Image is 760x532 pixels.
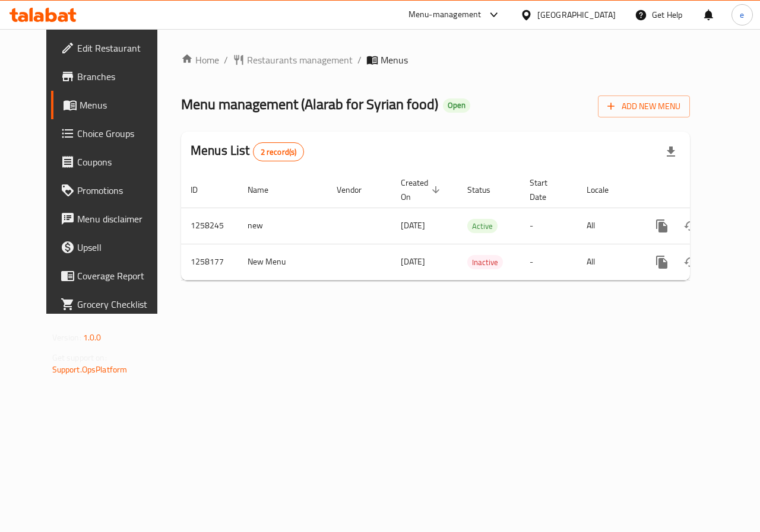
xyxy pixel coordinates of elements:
[51,119,173,148] a: Choice Groups
[77,240,164,254] span: Upsell
[520,244,577,280] td: -
[676,248,705,276] button: Change Status
[77,297,164,311] span: Grocery Checklist
[467,255,503,269] div: Inactive
[238,208,327,244] td: new
[408,8,482,22] div: Menu-management
[467,183,506,197] span: Status
[357,53,362,67] li: /
[77,212,164,226] span: Menu disclaimer
[191,142,304,161] h2: Menus List
[52,362,128,377] a: Support.OpsPlatform
[77,41,164,55] span: Edit Restaurant
[443,100,470,110] span: Open
[530,176,563,204] span: Start Date
[598,95,690,117] button: Add New Menu
[52,350,107,365] span: Get support on:
[657,138,685,166] div: Export file
[80,98,164,112] span: Menus
[401,254,425,269] span: [DATE]
[253,142,305,161] div: Total records count
[52,330,81,345] span: Version:
[233,53,353,67] a: Restaurants management
[77,183,164,197] span: Promotions
[51,262,173,290] a: Coverage Report
[51,290,173,318] a: Grocery Checklist
[577,208,638,244] td: All
[467,219,498,233] span: Active
[443,98,470,113] div: Open
[181,91,438,117] span: Menu management ( Alarab for Syrian food )
[248,183,284,197] span: Name
[381,53,408,67] span: Menus
[77,126,164,141] span: Choice Groups
[467,256,503,269] span: Inactive
[247,53,353,67] span: Restaurants management
[51,205,173,233] a: Menu disclaimer
[181,208,238,244] td: 1258245
[51,34,173,62] a: Edit Restaurant
[181,53,690,67] nav: breadcrumb
[520,208,577,244] td: -
[77,69,164,84] span: Branches
[337,183,377,197] span: Vendor
[648,212,676,240] button: more
[51,176,173,205] a: Promotions
[401,218,425,233] span: [DATE]
[537,8,616,21] div: [GEOGRAPHIC_DATA]
[607,99,680,114] span: Add New Menu
[83,330,102,345] span: 1.0.0
[77,269,164,283] span: Coverage Report
[740,8,744,21] span: e
[51,233,173,262] a: Upsell
[224,53,228,67] li: /
[51,91,173,119] a: Menus
[77,155,164,169] span: Coupons
[191,183,213,197] span: ID
[577,244,638,280] td: All
[238,244,327,280] td: New Menu
[401,176,444,204] span: Created On
[676,212,705,240] button: Change Status
[51,148,173,176] a: Coupons
[181,244,238,280] td: 1258177
[51,62,173,91] a: Branches
[254,146,304,158] span: 2 record(s)
[648,248,676,276] button: more
[587,183,624,197] span: Locale
[181,53,219,67] a: Home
